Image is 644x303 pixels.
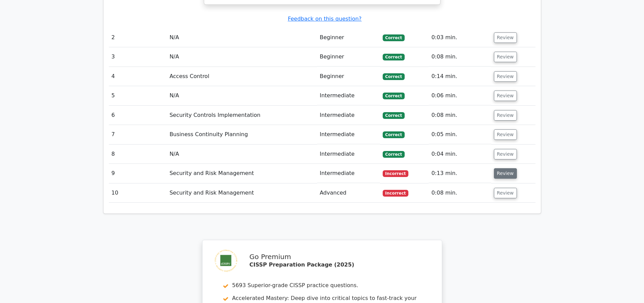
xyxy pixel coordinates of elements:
[494,149,517,159] button: Review
[109,47,167,67] td: 3
[317,106,380,125] td: Intermediate
[383,151,405,158] span: Correct
[429,183,491,203] td: 0:08 min.
[167,183,317,203] td: Security and Risk Management
[429,67,491,86] td: 0:14 min.
[317,183,380,203] td: Advanced
[167,67,317,86] td: Access Control
[167,106,317,125] td: Security Controls Implementation
[167,164,317,183] td: Security and Risk Management
[317,28,380,47] td: Beginner
[494,71,517,82] button: Review
[317,125,380,144] td: Intermediate
[383,73,405,80] span: Correct
[317,47,380,67] td: Beginner
[494,110,517,121] button: Review
[429,125,491,144] td: 0:05 min.
[167,28,317,47] td: N/A
[429,86,491,105] td: 0:06 min.
[109,145,167,164] td: 8
[317,145,380,164] td: Intermediate
[494,32,517,43] button: Review
[494,129,517,140] button: Review
[167,47,317,67] td: N/A
[109,164,167,183] td: 9
[383,190,409,197] span: Incorrect
[429,106,491,125] td: 0:08 min.
[109,125,167,144] td: 7
[167,145,317,164] td: N/A
[109,86,167,105] td: 5
[383,34,405,41] span: Correct
[383,112,405,119] span: Correct
[167,125,317,144] td: Business Continuity Planning
[429,47,491,67] td: 0:08 min.
[167,86,317,105] td: N/A
[494,188,517,198] button: Review
[429,28,491,47] td: 0:03 min.
[429,145,491,164] td: 0:04 min.
[383,170,409,177] span: Incorrect
[109,183,167,203] td: 10
[494,91,517,101] button: Review
[109,28,167,47] td: 2
[317,67,380,86] td: Beginner
[429,164,491,183] td: 0:13 min.
[383,54,405,60] span: Correct
[317,164,380,183] td: Intermediate
[288,16,361,22] a: Feedback on this question?
[494,168,517,179] button: Review
[383,131,405,138] span: Correct
[494,52,517,62] button: Review
[383,93,405,99] span: Correct
[109,106,167,125] td: 6
[109,67,167,86] td: 4
[317,86,380,105] td: Intermediate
